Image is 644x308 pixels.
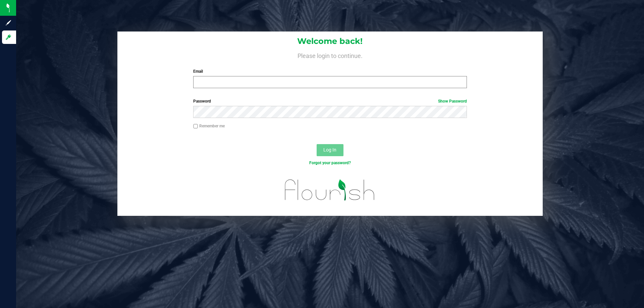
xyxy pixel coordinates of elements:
[5,19,12,26] inline-svg: Sign up
[193,68,467,74] label: Email
[5,34,12,41] inline-svg: Log in
[438,99,467,104] a: Show Password
[193,124,198,129] input: Remember me
[117,51,543,59] h4: Please login to continue.
[117,37,543,46] h1: Welcome back!
[193,123,225,129] label: Remember me
[277,173,383,207] img: flourish_logo.svg
[309,161,351,165] a: Forgot your password?
[193,99,211,104] span: Password
[317,144,343,156] button: Log In
[323,147,336,152] span: Log In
